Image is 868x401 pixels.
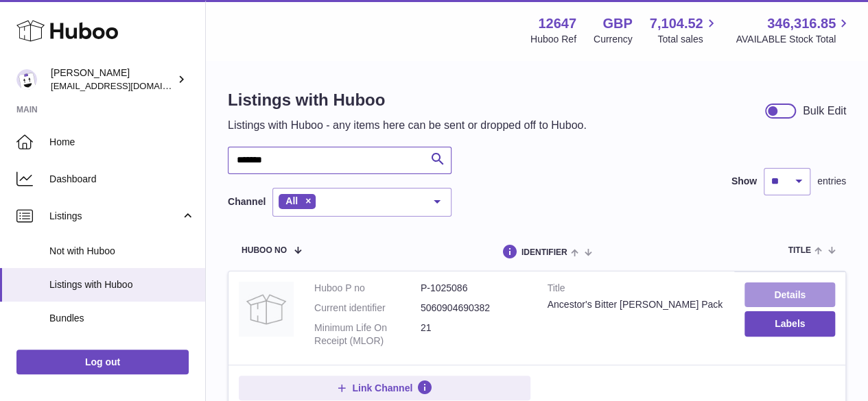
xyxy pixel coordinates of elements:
span: Dashboard [49,173,195,186]
img: Ancestor's Bitter Pinter Pack [239,282,294,337]
span: 7,104.52 [650,14,703,33]
strong: 12647 [538,14,576,33]
dt: Current identifier [314,302,421,315]
span: entries [817,175,846,188]
span: [EMAIL_ADDRESS][DOMAIN_NAME] [51,80,202,91]
label: Show [731,175,757,188]
span: Total sales [657,33,718,46]
a: 7,104.52 Total sales [650,14,719,46]
span: Not with Huboo [49,245,195,258]
span: Link Channel [352,382,412,394]
span: title [788,246,810,255]
strong: GBP [602,14,632,33]
span: Listings [49,210,180,223]
button: Link Channel [239,376,530,400]
span: Huboo no [242,246,287,255]
dt: Huboo P no [314,282,421,295]
p: Listings with Huboo - any items here can be sent or dropped off to Huboo. [228,118,587,133]
div: [PERSON_NAME] [51,66,174,93]
label: Channel [228,195,266,208]
span: AVAILABLE Stock Total [736,33,852,46]
div: Bulk Edit [803,104,846,119]
a: Details [744,282,835,307]
div: Ancestor's Bitter [PERSON_NAME] Pack [548,298,725,311]
dd: P-1025086 [421,282,527,295]
span: 346,316.85 [767,14,836,33]
button: Labels [744,311,835,336]
div: Currency [594,33,633,46]
span: Listings with Huboo [49,278,195,291]
h1: Listings with Huboo [228,89,587,111]
strong: Title [548,282,725,298]
div: Huboo Ref [530,33,576,46]
span: identifier [521,248,567,257]
dt: Minimum Life On Receipt (MLOR) [314,321,421,348]
span: All [285,195,298,206]
span: Bundles [49,312,195,325]
dd: 21 [421,321,527,348]
img: internalAdmin-12647@internal.huboo.com [16,69,37,90]
dd: 5060904690382 [421,302,527,315]
a: Log out [16,350,189,374]
span: Home [49,136,195,149]
a: 346,316.85 AVAILABLE Stock Total [736,14,852,46]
